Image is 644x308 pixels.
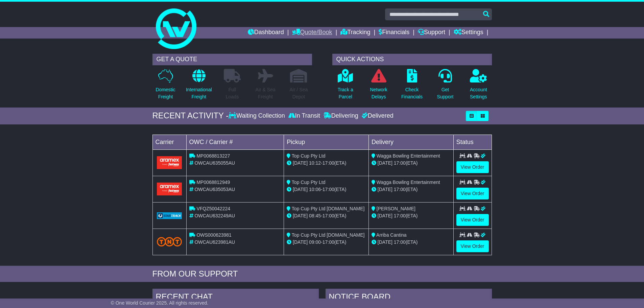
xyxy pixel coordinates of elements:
p: Account Settings [470,86,487,100]
span: 17:00 [394,187,406,192]
img: TNT_Domestic.png [157,237,182,246]
a: CheckFinancials [401,69,423,104]
span: MP0068812949 [196,180,230,185]
span: OWCAU632249AU [194,213,235,218]
span: Wagga Bowling Entertainment [377,180,440,185]
p: Domestic Freight [156,86,175,100]
div: (ETA) [372,186,451,193]
img: GetCarrierServiceLogo [157,212,182,219]
div: - (ETA) [287,160,366,167]
span: [DATE] [293,187,308,192]
a: AccountSettings [470,69,487,104]
div: Delivering [322,112,360,120]
span: Top Cup Pty Ltd [DOMAIN_NAME] [292,206,365,211]
span: 17:00 [394,239,406,245]
a: Quote/Book [292,27,332,39]
span: 17:00 [323,187,334,192]
div: In Transit [287,112,322,120]
span: [PERSON_NAME] [377,206,415,211]
span: [DATE] [293,239,308,245]
p: Get Support [437,86,453,100]
p: Full Loads [224,86,241,100]
p: Network Delays [370,86,387,100]
td: Delivery [368,135,453,149]
p: Air / Sea Depot [290,86,308,100]
img: Aramex.png [157,183,182,195]
div: (ETA) [372,160,451,167]
div: QUICK ACTIONS [332,54,492,65]
span: 08:45 [309,213,321,218]
span: OWCAU635053AU [194,187,235,192]
div: RECENT CHAT [152,289,319,307]
span: [DATE] [378,160,392,166]
td: Status [453,135,492,149]
div: - (ETA) [287,212,366,219]
div: RECENT ACTIVITY - [152,111,229,121]
a: NetworkDelays [369,69,387,104]
div: Waiting Collection [229,112,286,120]
div: FROM OUR SUPPORT [152,269,492,279]
a: View Order [456,214,489,226]
a: Financials [379,27,409,39]
div: - (ETA) [287,186,366,193]
span: [DATE] [378,187,392,192]
a: Settings [454,27,483,39]
div: NOTICE BOARD [326,289,492,307]
a: View Order [456,161,489,173]
span: MP0068813227 [196,153,230,159]
a: Support [418,27,445,39]
div: Delivered [360,112,393,120]
span: © One World Courier 2025. All rights reserved. [111,300,209,306]
div: - (ETA) [287,239,366,246]
div: GET A QUOTE [152,54,312,65]
p: Track a Parcel [338,86,353,100]
td: OWC / Carrier # [186,135,284,149]
span: Top Cup Pty Ltd [292,153,326,159]
img: Aramex.png [157,156,182,169]
a: View Order [456,188,489,199]
span: Arriba Cantina [376,232,407,238]
span: 10:06 [309,187,321,192]
span: 17:00 [323,213,334,218]
a: Track aParcel [337,69,354,104]
span: 10:12 [309,160,321,166]
div: (ETA) [372,239,451,246]
span: Top Cup Pty Ltd [DOMAIN_NAME] [292,232,365,238]
a: DomesticFreight [155,69,175,104]
span: 17:00 [394,160,406,166]
p: Air & Sea Freight [256,86,276,100]
span: Wagga Bowling Entertainment [377,153,440,159]
a: GetSupport [436,69,454,104]
a: Tracking [340,27,370,39]
span: OWS000623981 [196,232,232,238]
p: Check Financials [401,86,423,100]
span: 09:00 [309,239,321,245]
p: International Freight [186,86,212,100]
td: Carrier [152,135,186,149]
span: [DATE] [293,160,308,166]
span: OWCAU635055AU [194,160,235,166]
td: Pickup [284,135,369,149]
a: Dashboard [248,27,284,39]
span: 17:00 [323,160,334,166]
span: VFQZ50042224 [196,206,230,211]
span: [DATE] [293,213,308,218]
span: [DATE] [378,239,392,245]
span: OWCAU623981AU [194,239,235,245]
a: InternationalFreight [186,69,212,104]
span: 17:00 [323,239,334,245]
span: 17:00 [394,213,406,218]
a: View Order [456,240,489,252]
span: [DATE] [378,213,392,218]
span: Top Cup Pty Ltd [292,180,326,185]
div: (ETA) [372,212,451,219]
